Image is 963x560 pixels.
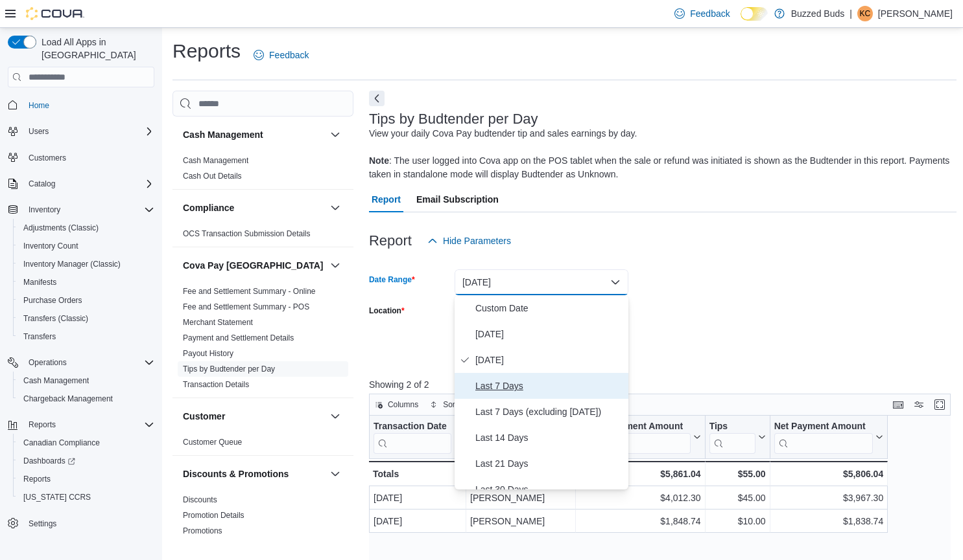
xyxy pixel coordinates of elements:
[475,378,623,394] span: Last 7 Days
[580,421,690,454] div: Gross Payment Amount
[374,421,451,454] div: Transaction Date
[18,471,154,487] span: Reports
[23,98,54,113] a: Home
[183,438,242,447] a: Customer Queue
[18,435,154,451] span: Canadian Compliance
[13,309,160,328] button: Transfers (Classic)
[443,234,511,247] span: Hide Parameters
[475,300,623,316] span: Custom Date
[13,237,160,255] button: Inventory Count
[416,186,499,212] span: Email Subscription
[3,148,160,167] button: Customers
[374,421,462,454] button: Transaction Date
[18,311,154,326] span: Transfers (Classic)
[23,124,154,139] span: Users
[774,466,884,482] div: $5,806.04
[374,421,451,433] div: Transaction Date
[741,21,741,21] span: Dark Mode
[791,6,845,21] p: Buzzed Buds
[372,186,401,212] span: Report
[23,176,60,192] button: Catalog
[709,490,766,506] div: $45.00
[369,306,405,316] label: Location
[690,7,730,20] span: Feedback
[932,397,947,412] button: Enter fullscreen
[370,397,423,412] button: Columns
[23,516,62,532] a: Settings
[183,286,316,297] span: Fee and Settlement Summary - Online
[183,437,242,447] span: Customer Queue
[18,274,62,290] a: Manifests
[183,287,316,296] a: Fee and Settlement Summary - Online
[774,421,874,454] div: Net Payment Amount
[18,391,154,407] span: Chargeback Management
[850,6,852,21] p: |
[36,36,154,62] span: Load All Apps in [GEOGRAPHIC_DATA]
[369,378,957,391] p: Showing 2 of 2
[23,96,154,113] span: Home
[29,126,49,137] span: Users
[183,364,275,374] a: Tips by Budtender per Day
[23,295,82,306] span: Purchase Orders
[183,511,244,520] a: Promotion Details
[878,6,953,21] p: [PERSON_NAME]
[669,1,735,27] a: Feedback
[183,229,311,239] span: OCS Transaction Submission Details
[172,284,353,398] div: Cova Pay [GEOGRAPHIC_DATA]
[18,329,154,344] span: Transfers
[183,128,325,141] button: Cash Management
[13,452,160,470] a: Dashboards
[709,421,766,454] button: Tips
[26,7,84,20] img: Cova
[183,201,325,214] button: Compliance
[23,417,61,432] button: Reports
[709,421,755,454] div: Tips
[475,352,623,368] span: [DATE]
[3,201,160,219] button: Inventory
[580,421,700,454] button: Gross Payment Amount
[172,226,353,247] div: Compliance
[18,256,154,272] span: Inventory Manager (Classic)
[29,519,56,529] span: Settings
[13,219,160,237] button: Adjustments (Classic)
[475,482,623,497] span: Last 30 Days
[23,492,91,502] span: [US_STATE] CCRS
[470,490,571,506] div: [PERSON_NAME]
[369,111,538,127] h3: Tips by Budtender per Day
[183,171,242,181] span: Cash Out Details
[183,467,325,480] button: Discounts & Promotions
[183,364,275,374] span: Tips by Budtender per Day
[911,397,927,412] button: Display options
[23,515,154,532] span: Settings
[183,318,253,327] a: Merchant Statement
[475,404,623,420] span: Last 7 Days (excluding [DATE])
[13,372,160,390] button: Cash Management
[269,49,309,62] span: Feedback
[327,258,343,273] button: Cova Pay [GEOGRAPHIC_DATA]
[23,176,154,192] span: Catalog
[18,220,154,236] span: Adjustments (Classic)
[13,390,160,408] button: Chargeback Management
[18,489,154,505] span: Washington CCRS
[774,513,884,529] div: $1,838.74
[183,526,222,536] span: Promotions
[373,466,462,482] div: Totals
[580,490,700,506] div: $4,012.30
[3,353,160,372] button: Operations
[18,238,84,254] a: Inventory Count
[13,434,160,452] button: Canadian Compliance
[475,430,623,445] span: Last 14 Days
[327,409,343,424] button: Customer
[774,421,884,454] button: Net Payment Amount
[183,410,225,423] h3: Customer
[18,453,80,469] a: Dashboards
[580,513,700,529] div: $1,848.74
[18,329,61,344] a: Transfers
[369,127,950,181] div: View your daily Cova Pay budtender tip and sales earnings by day. : The user logged into Cova app...
[23,394,113,404] span: Chargeback Management
[23,313,88,324] span: Transfers (Classic)
[23,202,154,218] span: Inventory
[3,514,160,533] button: Settings
[18,293,154,308] span: Purchase Orders
[183,172,242,181] a: Cash Out Details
